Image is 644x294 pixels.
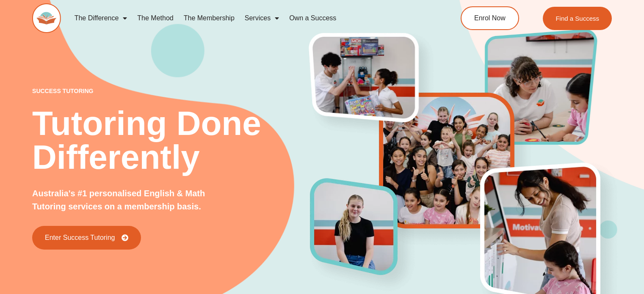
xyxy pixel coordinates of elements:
span: Enrol Now [474,15,506,22]
p: Australia's #1 personalised English & Math Tutoring services on a membership basis. [32,187,235,213]
a: Services [240,8,284,28]
a: Enter Success Tutoring [32,226,141,250]
a: The Membership [179,8,240,28]
a: The Difference [69,8,133,28]
p: success tutoring [32,88,310,94]
a: Enrol Now [461,6,519,30]
span: Find a Success [556,15,599,22]
nav: Menu [69,8,428,28]
a: Find a Success [543,7,612,30]
a: Own a Success [284,8,341,28]
h2: Tutoring Done Differently [32,107,310,174]
a: The Method [132,8,178,28]
span: Enter Success Tutoring [45,234,115,241]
